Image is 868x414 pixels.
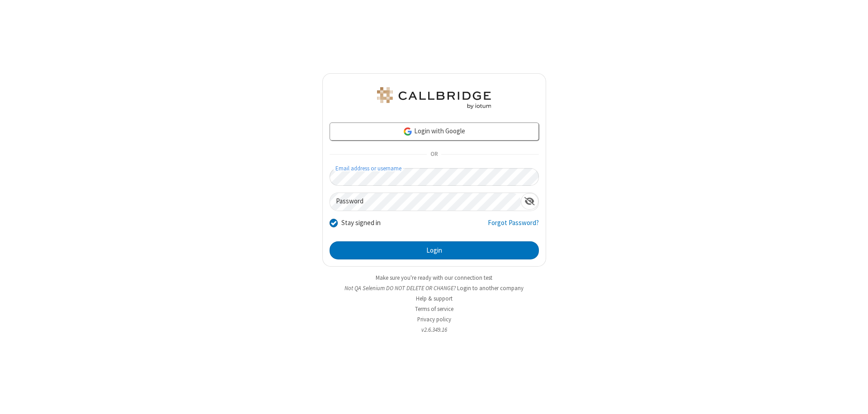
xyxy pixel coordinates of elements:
iframe: Chat [845,390,861,408]
a: Help & support [416,295,453,302]
label: Stay signed in [341,218,381,228]
div: Show password [521,193,538,210]
li: Not QA Selenium DO NOT DELETE OR CHANGE? [322,284,546,292]
a: Privacy policy [417,315,451,323]
input: Email address or username [330,168,539,186]
a: Forgot Password? [488,218,539,235]
img: google-icon.png [403,127,413,136]
li: v2.6.349.16 [322,325,546,334]
a: Make sure you're ready with our connection test [376,274,492,282]
img: QA Selenium DO NOT DELETE OR CHANGE [375,87,493,109]
a: Login with Google [330,122,539,141]
button: Login [330,241,539,259]
span: OR [427,148,441,161]
button: Login to another company [457,284,524,292]
input: Password [330,193,521,211]
a: Terms of service [415,305,453,313]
